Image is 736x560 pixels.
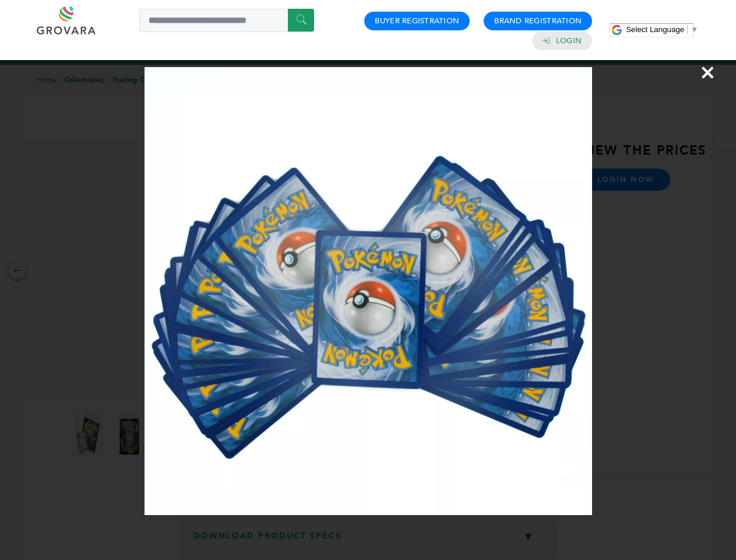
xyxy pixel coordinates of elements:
[687,25,688,34] span: ​
[626,25,684,34] span: Select Language
[494,16,582,26] a: Brand Registration
[556,36,582,46] a: Login
[626,25,698,34] a: Select Language​
[700,56,716,89] span: ×
[375,16,459,26] a: Buyer Registration
[145,67,592,515] img: Image Preview
[139,9,314,32] input: Search a product or brand...
[691,25,698,34] span: ▼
